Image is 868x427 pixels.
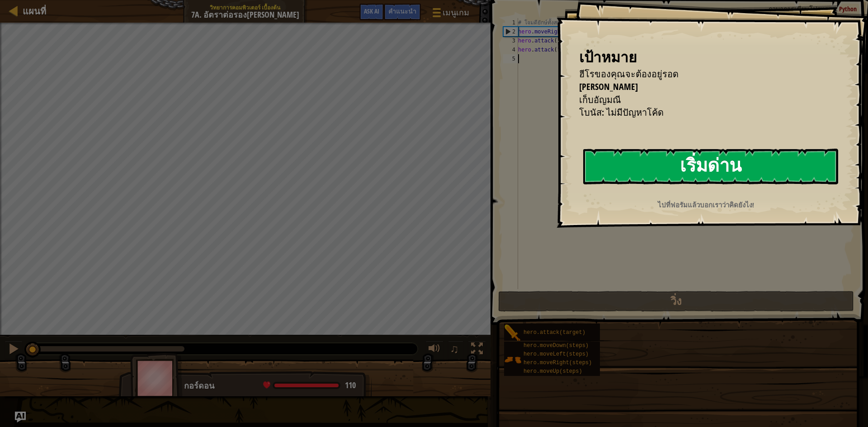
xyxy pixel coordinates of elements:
[579,68,679,80] span: ฮีโรของคุณจะต้องอยู่รอด
[504,324,521,342] img: portrait.png
[503,18,518,27] div: 1
[568,68,834,81] li: ฮีโรของคุณจะต้องอยู่รอด
[579,80,638,93] span: [PERSON_NAME]
[504,351,521,368] img: portrait.png
[448,341,463,359] button: ♫
[450,342,459,356] span: ♫
[359,4,384,20] button: Ask AI
[504,27,518,36] div: 2
[184,380,363,392] div: กอร์ดอน
[579,106,664,118] span: โบนัส: ไม่มีปัญหาโค้ด
[503,36,518,45] div: 3
[130,353,183,403] img: thang_avatar_frame.png
[568,80,834,94] li: โจมตียักษ์ทั้งสองตัว
[15,412,26,422] button: Ask AI
[263,381,356,389] div: health: 110 / 110
[524,368,582,375] span: hero.moveUp(steps)
[524,329,585,336] span: hero.attack(target)
[658,200,754,210] strong: ไปที่ฟอรัมแล้วบอกเราว่าคิดยังไง!
[524,351,589,357] span: hero.moveLeft(steps)
[524,360,592,366] span: hero.moveRight(steps)
[468,341,486,359] button: สลับเป็นเต็มจอ
[583,149,838,184] button: เริ่มด่าน
[568,94,834,107] li: เก็บอัญมณี
[425,4,475,25] button: เมนูเกม
[579,47,836,68] div: เป้าหมาย
[364,7,379,15] span: Ask AI
[503,54,518,63] div: 5
[388,7,416,15] span: คำแนะนำ
[568,106,834,119] li: โบนัส: ไม่มีปัญหาโค้ด
[579,94,621,106] span: เก็บอัญมณี
[18,5,46,17] a: แผนที่
[5,341,23,359] button: Ctrl + P: Pause
[498,291,854,312] button: วิ่ง
[503,45,518,54] div: 4
[425,341,443,359] button: ปรับระดับเสียง
[345,380,356,391] span: 110
[23,5,46,17] span: แผนที่
[524,343,589,349] span: hero.moveDown(steps)
[443,7,469,19] span: เมนูเกม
